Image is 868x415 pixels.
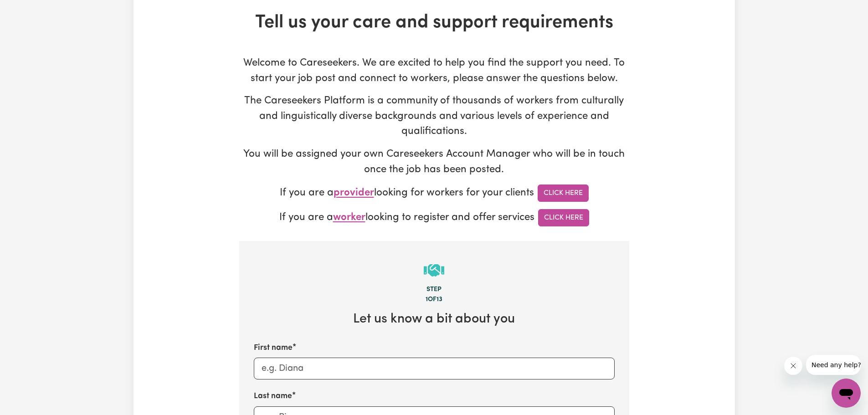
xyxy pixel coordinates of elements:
div: Step [254,285,615,295]
label: First name [254,342,293,354]
h1: Tell us your care and support requirements [239,12,629,34]
span: provider [334,188,374,199]
iframe: Message from company [806,355,861,375]
iframe: Button to launch messaging window [832,379,861,408]
iframe: Close message [784,357,802,375]
span: Need any help? [5,6,55,14]
a: Click Here [538,209,589,226]
span: worker [333,213,365,223]
a: Click Here [538,184,589,202]
label: Last name [254,390,292,402]
h2: Let us know a bit about you [254,312,615,328]
p: If you are a looking for workers for your clients [239,184,629,202]
div: 1 of 13 [254,295,615,305]
p: Welcome to Careseekers. We are excited to help you find the support you need. To start your job p... [239,56,629,86]
input: e.g. Diana [254,358,615,379]
p: If you are a looking to register and offer services [239,209,629,226]
p: The Careseekers Platform is a community of thousands of workers from culturally and linguisticall... [239,93,629,139]
p: You will be assigned your own Careseekers Account Manager who will be in touch once the job has b... [239,147,629,177]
